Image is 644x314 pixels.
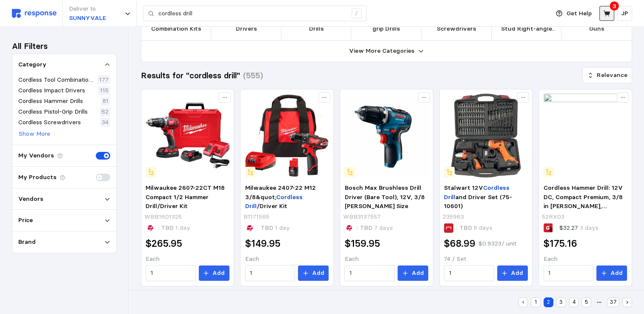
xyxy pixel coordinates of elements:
p: Brand [18,237,36,247]
p: Cordless Hammer Drills [18,97,83,106]
img: 52RX03_AS01 [544,94,627,177]
p: 177 [99,75,109,85]
p: $0.9323 / unit [478,239,516,248]
button: Add [497,265,528,281]
span: 3 days [578,224,598,231]
p: WBB1601325 [144,212,182,222]
p: Add [511,268,523,278]
p: JP [621,9,628,18]
p: 74 / Set [444,254,528,264]
p: Add [212,268,225,278]
p: Add [412,268,424,278]
h2: $175.16 [544,237,577,250]
p: 3 [613,1,616,11]
h3: (555) [243,70,263,81]
p: Cordless Screwdrivers [18,118,81,127]
h3: Results for "cordless drill" [141,70,240,81]
button: 4 [569,297,579,307]
p: TBD [161,223,190,233]
input: Qty [151,265,191,281]
mark: Cordless Drill [444,184,509,201]
p: Category [18,60,46,69]
p: 81 [103,97,109,106]
img: 2607-22CT_Kit.webp [146,94,229,177]
button: 3 [556,297,566,307]
input: Qty [349,265,390,281]
input: Qty [548,265,589,281]
p: Vendors [18,194,43,204]
p: Cordless Tool Combination Kits [18,75,96,85]
img: m000758592_sc7 [444,94,528,177]
span: 1 day [273,224,290,231]
span: Bosch Max Brushless Drill Driver (Bare Tool), 12V, 3/8 [PERSON_NAME] Size [344,184,424,210]
p: Each [344,254,428,264]
input: Qty [449,265,489,281]
p: Get Help [567,9,592,18]
p: 52RX03 [542,212,564,222]
button: Show More [18,129,51,139]
p: TBD [261,223,290,233]
p: Each [245,254,329,264]
button: Relevance [582,67,632,83]
p: Relevance [597,71,627,80]
img: RMT_GSR12V-300N-1.webp [344,94,428,177]
img: svg%3e [12,9,57,18]
span: and Driver Set (75-10601) [444,193,512,210]
span: /Driver Kit [257,202,287,210]
span: Stalwart 12V [444,184,483,191]
p: 34 [102,118,109,127]
p: B1171565 [243,212,269,222]
button: 5 [581,297,591,307]
p: 115 [100,86,109,95]
p: SUNNYVALE [69,14,106,23]
p: Add [610,268,623,278]
button: Add [298,265,329,281]
p: Price [18,216,33,225]
button: Get Help [551,6,597,22]
p: Add [312,268,324,278]
h3: All Filters [12,40,48,52]
input: Search for a product name or SKU [158,6,347,21]
span: Milwaukee 2407-22 M12 3/8&quot; [245,184,316,201]
p: My Vendors [18,151,54,160]
h2: $265.95 [146,237,182,250]
p: Each [146,254,229,264]
p: 62 [101,107,109,117]
h2: $68.99 [444,237,475,250]
button: 1 [531,297,541,307]
p: TBD [460,223,492,233]
button: 2 [544,297,553,307]
p: TBD [360,223,393,233]
button: Add [398,265,428,281]
input: Qty [250,265,290,281]
p: View More Categories [349,46,415,56]
p: Cordless Pistol-Grip Drills [18,107,88,117]
p: Deliver to [69,4,106,14]
img: MLW_2407-22.webp [245,94,329,177]
button: 37 [607,297,619,307]
p: 235963 [443,212,464,222]
div: / [352,9,362,19]
p: My Products [18,173,57,182]
button: JP [617,6,632,21]
button: Add [199,265,229,281]
span: 8 days [472,224,492,231]
p: $32.27 [559,223,598,233]
p: Cordless Impact Drivers [18,86,85,95]
button: Add [596,265,627,281]
span: Cordless Hammer Drill: 12V DC, Compact Premium, 3/8 in [PERSON_NAME], Keyless, (1) Bare Tool, 2 [544,184,623,219]
p: Show More [19,129,50,139]
span: 7 days [372,224,393,231]
p: Each [544,254,627,264]
h2: $149.95 [245,237,280,250]
p: WBB3137557 [343,212,381,222]
h2: $159.95 [344,237,380,250]
span: 1 day [174,224,190,231]
span: Milwaukee 2607-22CT M18 Compact 1/2 Hammer Drill/Driver Kit [146,184,225,210]
button: View More Categories [141,41,632,62]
